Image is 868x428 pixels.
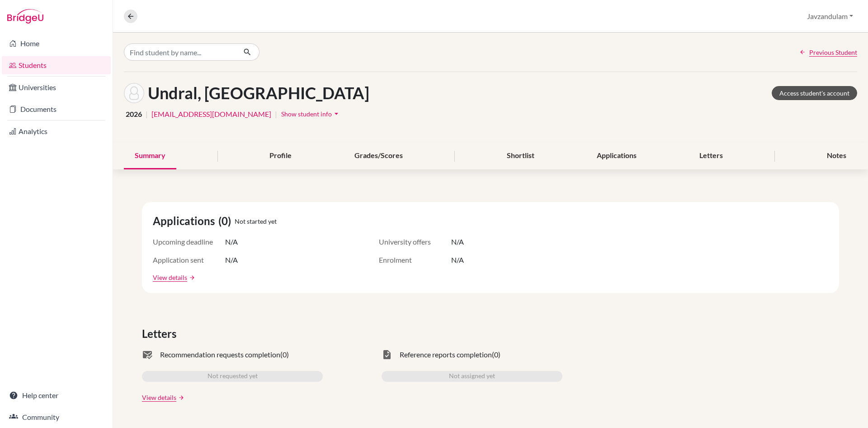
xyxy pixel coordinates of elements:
[153,213,218,229] span: Applications
[332,109,341,118] i: arrow_drop_down
[142,326,180,342] span: Letters
[344,143,414,169] div: Grades/Scores
[809,48,857,57] span: Previous Student
[492,349,500,360] span: (0)
[2,100,111,118] a: Documents
[142,393,176,402] a: View details
[160,349,280,360] span: Recommendation requests completion
[449,371,495,382] span: Not assigned yet
[151,109,271,120] a: [EMAIL_ADDRESS][DOMAIN_NAME]
[146,109,148,120] span: |
[451,255,464,265] span: N/A
[124,143,176,169] div: Summary
[124,83,144,103] img: Margad Undral's avatar
[187,274,195,281] a: arrow_forward
[451,236,464,247] span: N/A
[280,349,289,360] span: (0)
[281,107,341,121] button: Show student infoarrow_drop_down
[142,349,153,360] span: mark_email_read
[153,236,225,247] span: Upcoming deadline
[586,143,647,169] div: Applications
[772,86,857,100] a: Access student's account
[148,83,369,103] h1: Undral, [GEOGRAPHIC_DATA]
[2,34,111,53] a: Home
[2,122,111,140] a: Analytics
[2,386,111,404] a: Help center
[153,255,225,265] span: Application sent
[153,273,187,282] a: View details
[176,394,184,401] a: arrow_forward
[225,255,238,265] span: N/A
[281,110,332,118] span: Show student info
[218,213,235,229] span: (0)
[259,143,302,169] div: Profile
[689,143,734,169] div: Letters
[799,48,857,57] a: Previous Student
[496,143,545,169] div: Shortlist
[208,371,258,382] span: Not requested yet
[803,8,857,25] button: Javzandulam
[379,236,451,247] span: University offers
[2,56,111,74] a: Students
[235,216,277,226] span: Not started yet
[400,349,492,360] span: Reference reports completion
[2,408,111,426] a: Community
[816,143,857,169] div: Notes
[382,349,392,360] span: task
[7,9,43,24] img: Bridge-U
[225,236,238,247] span: N/A
[126,109,142,120] span: 2026
[124,43,236,61] input: Find student by name...
[275,109,277,120] span: |
[2,78,111,96] a: Universities
[379,255,451,265] span: Enrolment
